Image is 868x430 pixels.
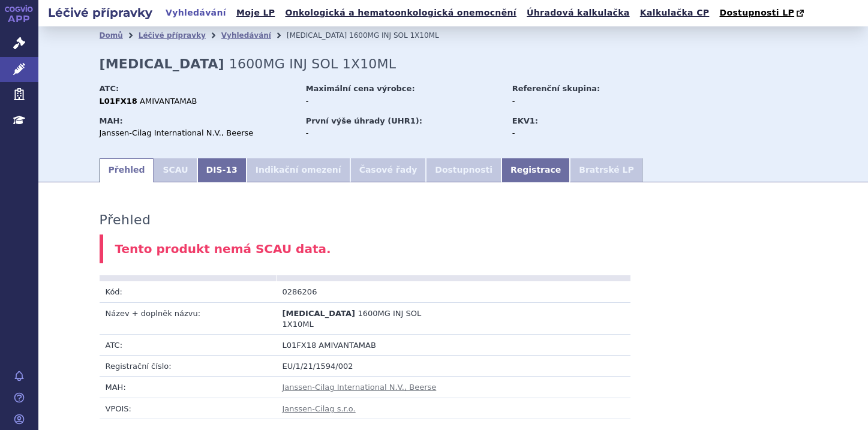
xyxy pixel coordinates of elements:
strong: [MEDICAL_DATA] [100,56,224,71]
a: Janssen-Cilag International N.V., Beerse [283,383,437,392]
h3: Přehled [100,212,151,228]
a: Kalkulačka CP [636,5,713,21]
h2: Léčivé přípravky [38,4,162,21]
a: Vyhledávání [162,5,230,21]
span: 1600MG INJ SOL 1X10ML [349,31,439,40]
span: 1600MG INJ SOL 1X10ML [229,56,396,71]
strong: Maximální cena výrobce: [306,84,415,93]
a: Onkologická a hematoonkologická onemocnění [281,5,520,21]
span: 1600MG INJ SOL 1X10ML [283,309,422,329]
td: ATC: [100,335,277,356]
a: Registrace [501,158,570,182]
a: Moje LP [233,5,278,21]
a: Léčivé přípravky [139,31,206,40]
td: EU/1/21/1594/002 [277,356,630,377]
div: Tento produkt nemá SCAU data. [100,234,807,264]
td: VPOIS: [100,398,277,419]
span: AMIVANTAMAB [140,97,197,106]
td: Kód: [100,281,277,302]
strong: První výše úhrady (UHR1): [306,116,422,125]
a: Přehled [100,158,154,182]
div: - [306,128,501,139]
span: Dostupnosti LP [719,8,794,17]
div: - [512,96,647,107]
a: Vyhledávání [221,31,271,40]
div: - [512,128,647,139]
a: Úhradová kalkulačka [523,5,633,21]
strong: EKV1: [512,116,538,125]
a: DIS-13 [197,158,247,182]
td: MAH: [100,377,277,398]
strong: L01FX18 [100,97,137,106]
span: AMIVANTAMAB [319,341,376,350]
a: Dostupnosti LP [716,5,810,22]
strong: Referenční skupina: [512,84,600,93]
span: [MEDICAL_DATA] [283,309,355,318]
td: Registrační číslo: [100,356,277,377]
td: Název + doplněk názvu: [100,302,277,334]
strong: MAH: [100,116,123,125]
td: 0286206 [277,281,453,302]
strong: ATC: [100,84,119,93]
a: Janssen-Cilag s.r.o. [283,404,356,413]
div: Janssen-Cilag International N.V., Beerse [100,128,295,139]
div: - [306,96,501,107]
span: L01FX18 [283,341,317,350]
span: [MEDICAL_DATA] [287,31,347,40]
a: Domů [100,31,123,40]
